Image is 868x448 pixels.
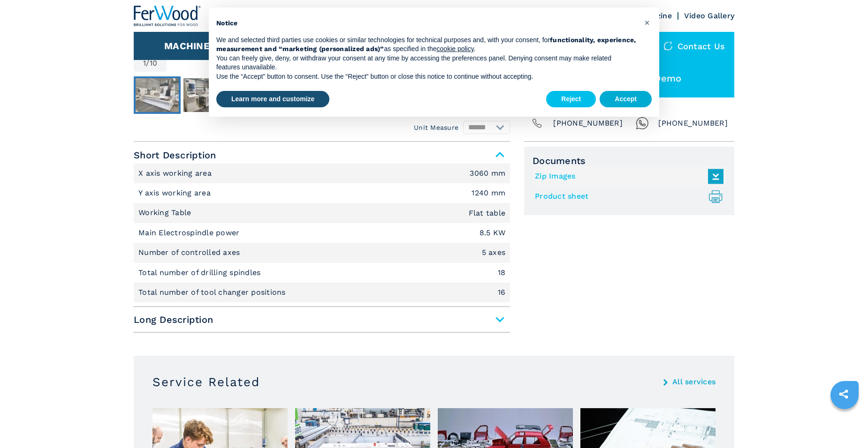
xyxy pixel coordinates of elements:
[414,123,458,132] em: Unit Measure
[480,229,506,237] em: 8.5 KW
[138,168,214,179] p: X axis working area
[832,382,855,406] a: sharethis
[138,188,213,198] p: Y axis working area
[216,91,329,108] button: Learn more and customize
[437,45,474,52] a: cookie policy
[134,164,510,303] div: Short Description
[535,169,719,184] a: Zip Images
[216,36,636,53] strong: functionality, experience, measurement and “marketing (personalized ads)”
[150,60,158,67] span: 10
[658,117,728,130] span: [PHONE_NUMBER]
[644,17,650,28] span: ×
[498,269,506,276] em: 18
[138,228,242,238] p: Main Electrospindle power
[472,189,505,197] em: 1240 mm
[136,78,179,112] img: 4fcf62febf79e912b3f48ec5761e167c
[640,15,655,30] button: Close this notice
[164,40,216,52] button: Machines
[138,287,288,298] p: Total number of tool changer positions
[138,247,243,258] p: Number of controlled axes
[216,72,637,82] p: Use the “Accept” button to consent. Use the “Reject” button or close this notice to continue with...
[152,374,260,389] h3: Service Related
[654,32,735,60] div: Contact us
[169,55,508,72] button: Open Fullscreen
[143,60,146,67] span: 1
[482,249,506,256] em: 5 axes
[663,41,673,51] img: Contact us
[134,76,510,114] nav: Thumbnail Navigation
[138,208,194,218] p: Working Table
[182,76,228,114] button: Go to Slide 2
[533,155,726,166] span: Documents
[535,189,719,204] a: Product sheet
[146,60,149,67] span: /
[469,209,506,217] em: Flat table
[134,6,201,26] img: Ferwood
[216,36,637,54] p: We and selected third parties use cookies or similar technologies for technical purposes and, wit...
[600,91,652,108] button: Accept
[498,289,506,296] em: 16
[134,311,510,328] span: Long Description
[216,19,637,28] h2: Notice
[470,170,505,177] em: 3060 mm
[672,378,716,386] a: All services
[134,76,181,114] button: Go to Slide 1
[684,11,734,20] a: Video Gallery
[183,78,227,112] img: 873e8ad7ed019198defa3ac83cf0bce0
[138,268,263,278] p: Total number of drilling spindles
[546,91,596,108] button: Reject
[134,147,510,164] span: Short Description
[216,54,637,72] p: You can freely give, deny, or withdraw your consent at any time by accessing the preferences pane...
